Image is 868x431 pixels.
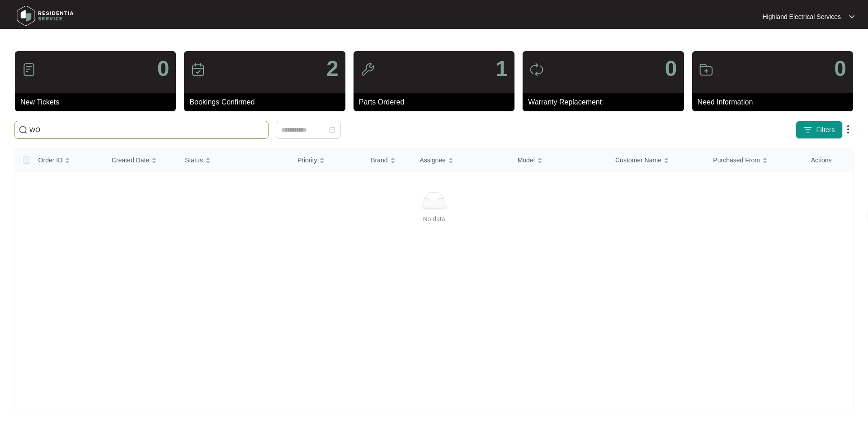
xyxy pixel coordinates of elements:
[360,62,375,77] img: icon
[849,14,854,19] img: dropdown arrow
[104,148,178,172] th: Created Date
[615,155,661,165] span: Customer Name
[326,58,339,80] p: 2
[510,148,608,172] th: Model
[290,148,363,172] th: Priority
[189,97,345,108] p: Bookings Confirmed
[178,148,290,172] th: Status
[26,214,842,224] div: No data
[834,58,846,80] p: 0
[803,125,812,134] img: filter icon
[665,58,677,80] p: 0
[14,2,77,29] img: residentia service logo
[191,62,205,77] img: icon
[363,148,412,172] th: Brand
[529,62,544,77] img: icon
[185,155,203,165] span: Status
[528,97,684,108] p: Warranty Replacement
[20,97,176,108] p: New Tickets
[804,148,853,172] th: Actions
[518,155,535,165] span: Model
[38,155,63,165] span: Order ID
[608,148,706,172] th: Customer Name
[297,155,317,165] span: Priority
[843,124,854,135] img: dropdown arrow
[371,155,387,165] span: Brand
[412,148,510,172] th: Assignee
[762,12,841,21] p: Highland Electrical Services
[19,125,28,134] img: search-icon
[22,62,36,77] img: icon
[112,155,149,165] span: Created Date
[698,97,853,108] p: Need Information
[699,62,713,77] img: icon
[31,148,104,172] th: Order ID
[713,155,759,165] span: Purchased From
[420,155,446,165] span: Assignee
[359,97,514,108] p: Parts Ordered
[796,121,843,139] button: filter iconFilters
[706,148,803,172] th: Purchased From
[816,125,835,135] span: Filters
[495,58,508,80] p: 1
[29,125,264,135] input: Search by Order Id, Assignee Name, Customer Name, Brand and Model
[157,58,170,80] p: 0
